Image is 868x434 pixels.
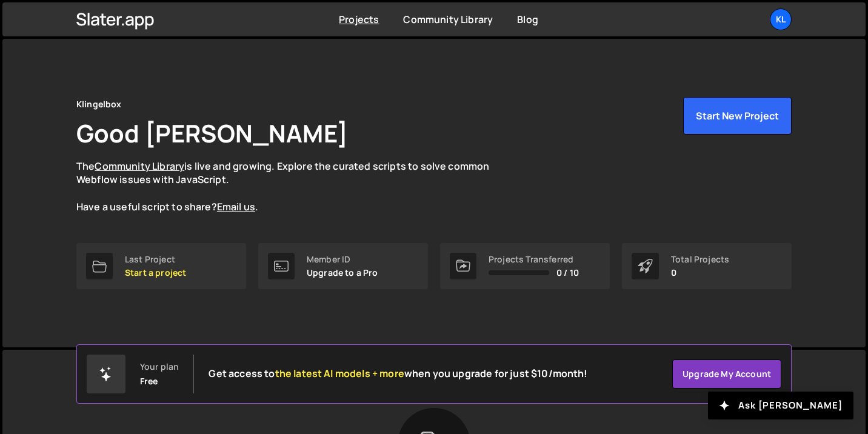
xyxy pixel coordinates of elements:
[683,97,792,135] button: Start New Project
[76,243,246,289] a: Last Project Start a project
[708,392,853,419] button: Ask [PERSON_NAME]
[125,268,186,278] p: Start a project
[671,268,729,278] p: 0
[556,268,579,278] span: 0 / 10
[517,13,538,26] a: Blog
[217,200,255,213] a: Email us
[95,159,184,173] a: Community Library
[209,368,587,379] h2: Get access to when you upgrade for just $10/month!
[307,268,378,278] p: Upgrade to a Pro
[275,367,404,380] span: the latest AI models + more
[76,116,348,150] h1: Good [PERSON_NAME]
[76,159,513,214] p: The is live and growing. Explore the curated scripts to solve common Webflow issues with JavaScri...
[671,255,729,264] div: Total Projects
[770,8,792,30] a: Kl
[672,359,781,389] a: Upgrade my account
[76,97,122,112] div: Klingelbox
[339,13,379,26] a: Projects
[140,376,158,386] div: Free
[307,255,378,264] div: Member ID
[125,255,186,264] div: Last Project
[140,362,179,372] div: Your plan
[403,13,493,26] a: Community Library
[489,255,579,264] div: Projects Transferred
